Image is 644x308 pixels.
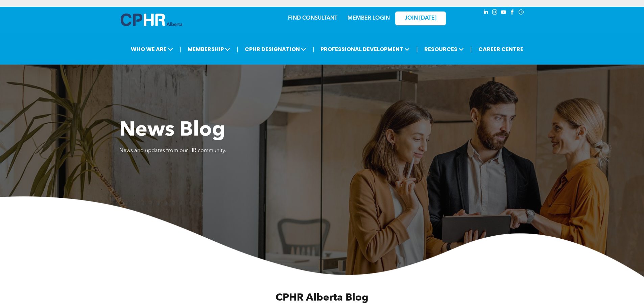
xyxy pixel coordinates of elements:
[186,43,232,55] span: MEMBERSHIP
[119,148,226,153] span: News and updates from our HR community.
[476,43,525,55] a: CAREER CENTRE
[306,293,368,303] span: Alberta Blog
[395,11,446,25] a: JOIN [DATE]
[405,15,436,22] span: JOIN [DATE]
[518,8,525,18] a: Social network
[348,16,390,21] a: MEMBER LOGIN
[288,16,337,21] a: FIND CONSULTANT
[482,8,490,18] a: linkedin
[129,43,175,55] span: WHO WE ARE
[416,42,418,56] li: |
[313,42,314,56] li: |
[422,43,466,55] span: RESOURCES
[470,42,472,56] li: |
[491,8,499,18] a: instagram
[500,8,507,18] a: youtube
[237,42,238,56] li: |
[243,43,308,55] span: CPHR DESIGNATION
[121,14,182,26] img: A blue and white logo for cp alberta
[119,120,225,141] span: News Blog
[276,293,304,303] span: CPHR
[318,43,412,55] span: PROFESSIONAL DEVELOPMENT
[180,42,181,56] li: |
[509,8,516,18] a: facebook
